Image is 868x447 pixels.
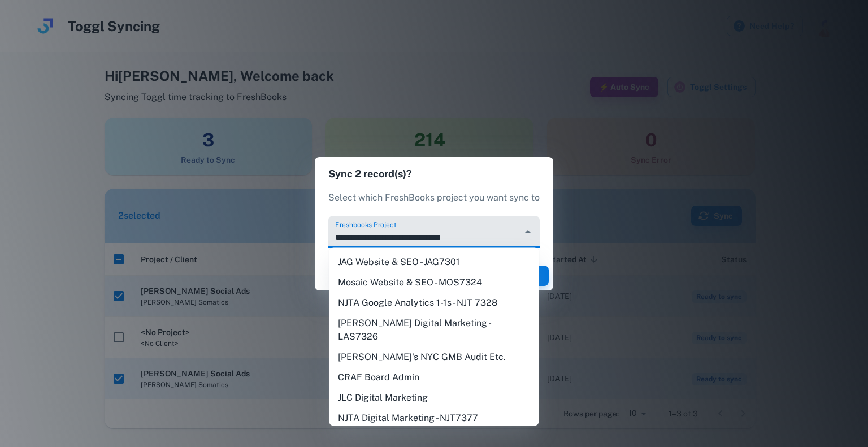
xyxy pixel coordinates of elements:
[329,388,539,408] li: JLC Digital Marketing
[329,293,539,313] li: NJTA Google Analytics 1-1s - NJT 7328
[329,347,539,367] li: [PERSON_NAME]'s NYC GMB Audit Etc.
[329,408,539,428] li: NJTA Digital Marketing - NJT7377
[329,313,539,347] li: [PERSON_NAME] Digital Marketing - LAS7326
[329,272,539,293] li: Mosaic Website & SEO - MOS7324
[335,220,396,229] label: Freshbooks Project
[329,367,539,388] li: CRAF Board Admin
[328,191,540,205] p: Select which FreshBooks project you want sync to
[520,224,536,240] button: Close
[329,252,539,272] li: JAG Website & SEO - JAG7301
[315,157,553,191] h2: Sync 2 record(s)?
